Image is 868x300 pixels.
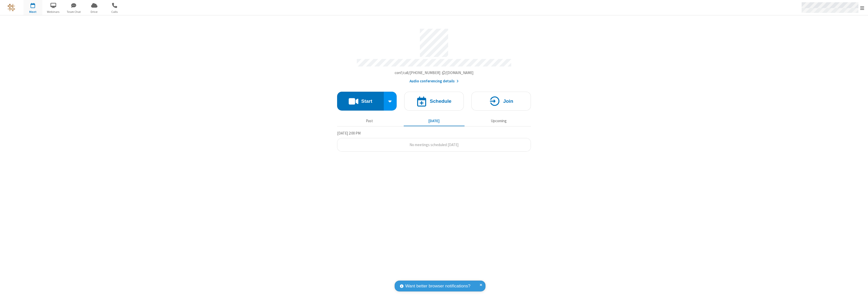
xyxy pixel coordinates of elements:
span: [DATE] 2:00 PM [337,131,361,136]
section: Account details [337,25,531,84]
h4: Schedule [430,99,451,104]
iframe: Chat [855,287,864,296]
div: Start conference options [384,92,397,111]
span: Team Chat [64,10,83,14]
button: Upcoming [468,116,529,126]
button: Audio conferencing details [410,78,459,84]
button: Schedule [404,92,464,111]
span: Want better browser notifications? [405,283,470,289]
h4: Start [361,99,372,104]
button: Copy my meeting room linkCopy my meeting room link [395,70,474,76]
section: Today's Meetings [337,130,531,152]
span: Webinars [44,10,63,14]
span: No meetings scheduled [DATE] [410,142,458,147]
button: [DATE] [404,116,465,126]
span: Meet [23,10,42,14]
span: Calls [105,10,124,14]
h4: Join [503,99,513,104]
span: Drive [85,10,104,14]
button: Start [337,92,384,111]
button: Join [471,92,531,111]
button: Past [339,116,400,126]
img: QA Selenium DO NOT DELETE OR CHANGE [8,4,15,11]
span: Copy my meeting room link [395,70,474,75]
